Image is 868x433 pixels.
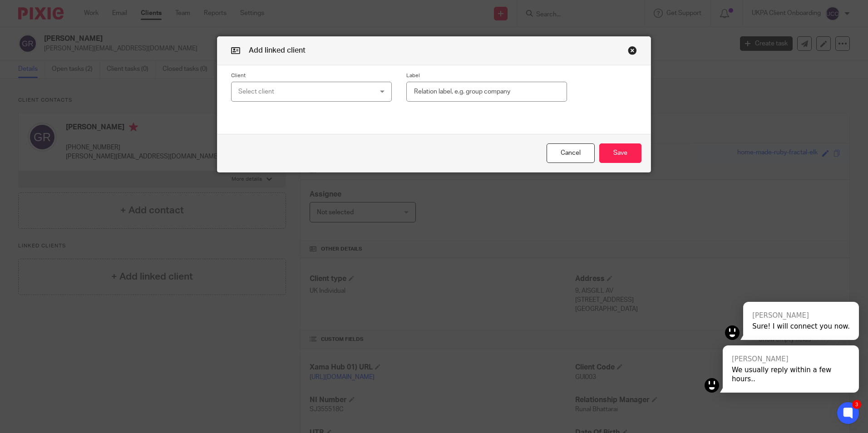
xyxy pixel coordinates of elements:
button: Save [599,143,641,163]
div: Select client [238,82,361,101]
span: Add linked client [249,47,306,54]
img: kai.png [705,378,719,393]
div: [PERSON_NAME] [732,354,850,364]
div: We usually reply within a few hours.. [732,365,850,384]
div: [PERSON_NAME] [752,311,850,320]
input: Relation label, e.g. group company [406,82,567,102]
img: kai.png [725,325,740,340]
div: Sure! I will connect you now. [752,322,850,331]
button: Cancel [547,143,595,163]
label: Label [406,72,567,79]
div: 3 [852,400,861,409]
label: Client [231,72,392,79]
